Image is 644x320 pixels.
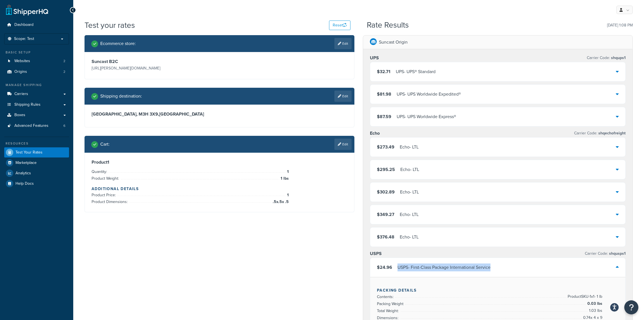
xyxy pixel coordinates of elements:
span: 1 [286,192,289,199]
h1: Test your rates [85,20,135,31]
li: Origins [4,67,69,77]
div: UPS - UPS Worldwide Express® [397,113,456,121]
span: Origins [14,69,27,74]
a: Origins2 [4,67,69,77]
span: $376.48 [377,234,394,240]
span: shqechofreight [597,130,626,136]
span: Boxes [14,113,25,118]
span: shqups1 [610,55,626,61]
h3: Suncast B2C [92,59,218,64]
p: Carrier Code: [587,54,626,62]
p: [URL][PERSON_NAME][DOMAIN_NAME] [92,64,218,72]
span: Marketplace [15,161,37,165]
a: Edit [334,38,352,49]
div: USPS - First-Class Package International Service [397,263,490,271]
div: Echo - LTL [400,233,419,241]
span: 0.03 lbs [586,300,602,307]
a: Boxes [4,110,69,120]
span: shqusps1 [608,251,626,256]
span: 6 [63,123,65,128]
span: 2 [63,69,65,74]
div: Basic Setup [4,50,69,55]
span: Product SKU-1 x 1 - 1 lb [566,293,602,300]
span: Packing Weight [377,301,405,307]
span: Product Weight: [92,175,120,181]
div: Echo - LTL [400,143,419,151]
div: Manage Shipping [4,83,69,87]
h3: USPS [370,251,382,256]
h2: Ecommerce store : [100,41,136,46]
span: Product Dimensions: [92,199,129,205]
span: $302.89 [377,189,395,195]
span: $87.59 [377,113,391,120]
p: Suncast Origin [379,38,408,46]
span: $349.27 [377,211,394,218]
li: Websites [4,56,69,66]
div: Echo - LTL [400,211,419,218]
span: 1.03 lbs [588,307,602,314]
h3: Echo [370,130,380,136]
button: Open Resource Center [624,300,638,314]
a: Test Your Rates [4,147,69,157]
span: Help Docs [15,181,34,186]
p: Carrier Code: [585,250,626,258]
span: .5 x .5 x .5 [271,199,289,205]
h3: UPS [370,55,379,61]
span: Test Your Rates [15,150,43,155]
span: $81.98 [377,91,391,97]
h3: Product 1 [92,159,347,165]
span: Analytics [15,171,31,176]
span: Product Price: [92,192,117,198]
span: $295.25 [377,166,395,173]
h2: Rate Results [367,21,409,30]
span: Advanced Features [14,123,48,128]
a: Advanced Features6 [4,121,69,131]
span: Shipping Rules [14,102,41,107]
div: Echo - LTL [400,166,419,173]
div: UPS - UPS Worldwide Expedited® [397,90,461,98]
p: [DATE] 1:08 PM [607,21,633,29]
span: 1 lbs [279,175,289,182]
span: 1 [286,168,289,175]
span: $273.49 [377,144,394,150]
span: Contents: [377,294,395,300]
h4: Additional Details [92,186,347,192]
h2: Shipping destination : [100,94,142,99]
li: Advanced Features [4,121,69,131]
span: Carriers [14,92,28,96]
a: Marketplace [4,158,69,168]
span: $32.71 [377,68,390,75]
a: Edit [334,139,352,150]
a: Help Docs [4,179,69,189]
span: $24.96 [377,264,392,271]
button: Reset [329,21,350,30]
div: Echo - LTL [400,188,419,196]
p: Carrier Code: [574,129,626,137]
span: Websites [14,59,30,64]
a: Analytics [4,168,69,178]
span: 2 [63,59,65,64]
a: Shipping Rules [4,100,69,110]
span: Quantity: [92,169,108,175]
div: Resources [4,141,69,146]
h2: Cart : [100,142,110,147]
a: Carriers [4,89,69,99]
span: Total Weight: [377,308,400,314]
span: Dashboard [14,22,34,27]
h4: Packing Details [377,287,619,293]
a: Websites2 [4,56,69,66]
a: Edit [334,91,352,102]
div: UPS - UPS® Standard [396,68,436,76]
span: Scope: Test [14,37,34,41]
a: Dashboard [4,20,69,30]
h3: [GEOGRAPHIC_DATA], M3H 3X9 , [GEOGRAPHIC_DATA] [92,111,347,117]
